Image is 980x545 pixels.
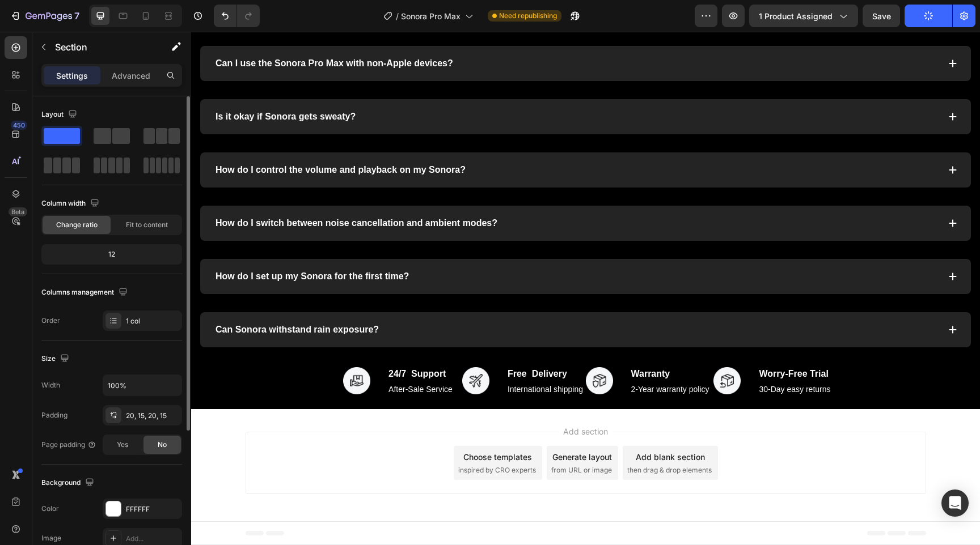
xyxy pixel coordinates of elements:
[941,489,969,517] div: Open Intercom Messenger
[361,419,421,431] div: Generate layout
[272,419,341,431] div: Choose templates
[759,10,833,22] span: 1 product assigned
[567,335,640,350] h3: Worry-Free Trial
[158,440,167,450] span: No
[5,5,85,27] button: 7
[395,335,422,363] img: Alt Image
[11,121,27,130] div: 450
[197,351,261,365] p: After-Sale Service
[316,351,392,365] p: International shipping
[267,433,345,444] span: inspired by CRO experts
[44,246,180,262] div: 12
[41,475,96,491] div: Background
[126,411,179,421] div: 20, 15, 20, 15
[214,5,260,27] div: Undo/Redo
[74,9,79,23] p: 7
[863,5,900,27] button: Save
[41,504,59,514] div: Color
[41,440,96,450] div: Page padding
[396,10,399,22] span: /
[9,207,27,216] div: Beta
[41,196,102,211] div: Column width
[41,533,61,543] div: Image
[41,410,67,420] div: Padding
[445,419,514,431] div: Add blank section
[41,285,130,300] div: Columns management
[41,351,71,367] div: Size
[126,534,179,544] div: Add...
[41,316,60,326] div: Order
[749,5,858,27] button: 1 product assigned
[117,440,128,450] span: Yes
[271,335,298,363] img: Alt Image
[439,335,519,350] h3: Warranty
[440,351,518,365] p: 2-Year warranty policy
[126,504,179,514] div: FFFFFF
[522,335,550,363] img: Alt Image
[196,335,263,350] h3: 24/7 Support
[401,10,461,22] span: Sonora Pro Max
[41,107,79,122] div: Layout
[41,380,60,390] div: Width
[568,351,639,365] p: 30-Day easy returns
[56,220,98,230] span: Change ratio
[55,40,148,54] p: Section
[499,11,557,21] span: Need republishing
[103,375,181,395] input: Auto
[315,335,393,350] h3: Free Delivery
[436,433,521,444] span: then drag & drop elements
[367,394,421,406] span: Add section
[126,316,179,326] div: 1 col
[112,70,150,82] p: Advanced
[872,11,891,21] span: Save
[126,220,168,230] span: Fit to content
[56,70,88,82] p: Settings
[360,433,421,444] span: from URL or image
[191,32,980,545] iframe: Design area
